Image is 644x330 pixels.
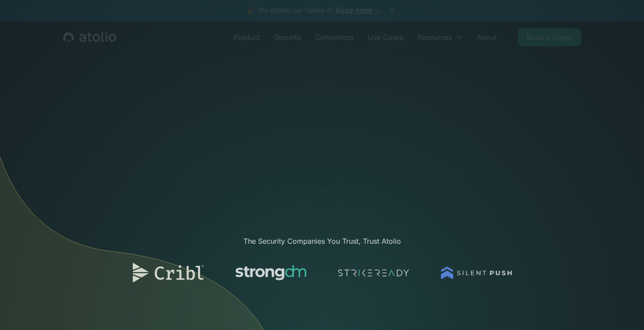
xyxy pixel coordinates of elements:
[267,28,308,46] a: Security
[441,261,512,285] img: logo
[247,5,382,16] span: 🎉 We closed our Series A!
[308,28,361,46] a: Connectors
[336,7,382,14] a: Read more →
[387,6,397,15] button: ×
[63,31,116,43] a: home
[470,28,504,46] a: About
[518,28,581,46] a: Book a Demo
[124,236,521,246] div: The Security Companies You Trust, Trust Atolio
[227,28,267,46] a: Product
[410,28,470,46] div: Resources
[338,261,409,285] img: logo
[361,28,410,46] a: Use Cases
[417,32,452,42] div: Resources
